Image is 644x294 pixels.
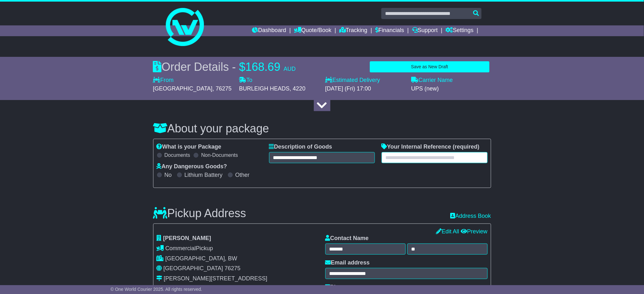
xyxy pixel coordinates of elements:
[325,77,405,84] label: Estimated Delivery
[201,152,238,158] label: Non-Documents
[412,25,438,36] a: Support
[111,287,202,292] span: © One World Courier 2025. All rights reserved.
[290,85,306,92] span: , 4220
[294,25,331,36] a: Quote/Book
[325,235,369,242] label: Contact Name
[411,77,453,84] label: Carrier Name
[239,85,290,92] span: BURLEIGH HEADS
[165,172,172,179] label: No
[153,207,246,220] h3: Pickup Address
[225,265,241,271] span: 76275
[325,259,370,266] label: Email address
[325,85,405,92] div: [DATE] (Fri) 17:00
[252,25,286,36] a: Dashboard
[157,144,221,150] label: What is your Package
[213,85,232,92] span: , 76275
[411,85,491,92] div: UPS (new)
[339,25,367,36] a: Tracking
[436,228,459,235] a: Edit All
[239,60,246,73] span: $
[185,172,223,179] label: Lithium Battery
[153,60,296,74] div: Order Details -
[370,61,489,72] button: Save as New Draft
[461,228,487,235] a: Preview
[446,25,474,36] a: Settings
[239,77,253,84] label: To
[153,77,174,84] label: From
[164,265,223,271] span: [GEOGRAPHIC_DATA]
[157,245,319,252] div: Pickup
[166,245,196,251] span: Commercial
[450,213,491,220] a: Address Book
[375,25,404,36] a: Financials
[284,66,296,72] span: AUD
[153,85,213,92] span: [GEOGRAPHIC_DATA]
[165,152,190,158] label: Documents
[246,60,281,73] span: 168.69
[382,144,480,150] label: Your Internal Reference (required)
[164,275,268,282] div: [PERSON_NAME][STREET_ADDRESS]
[166,255,237,262] span: [GEOGRAPHIC_DATA], BW
[157,163,227,170] label: Any Dangerous Goods?
[325,284,348,291] label: Phone
[153,122,491,135] h3: About your package
[235,172,250,179] label: Other
[269,144,332,150] label: Description of Goods
[163,235,211,241] span: [PERSON_NAME]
